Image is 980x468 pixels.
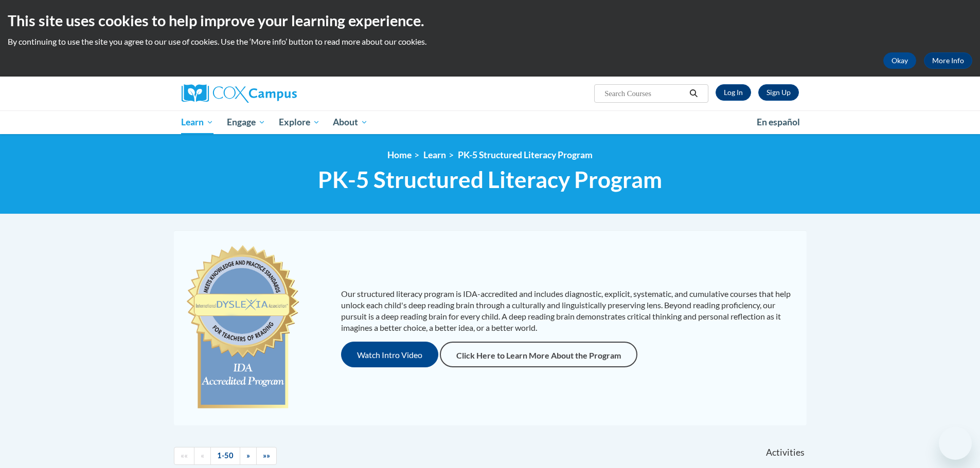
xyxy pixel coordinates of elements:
p: By continuing to use the site you agree to our use of cookies. Use the ‘More info’ button to read... [8,36,972,47]
a: Log In [716,84,751,101]
span: About [333,116,368,128]
button: Okay [883,52,916,69]
a: More Info [924,52,972,69]
span: « [201,451,204,460]
span: Learn [181,116,213,128]
a: Learn [175,110,221,134]
input: Search Courses [603,87,686,100]
span: PK-5 Structured Literacy Program [318,166,662,193]
p: Our structured literacy program is IDA-accredited and includes diagnostic, explicit, systematic, ... [341,288,796,333]
span: Activities [766,447,805,458]
a: End [256,447,277,465]
a: Previous [194,447,211,465]
a: Home [387,149,412,160]
img: c477cda6-e343-453b-bfce-d6f9e9818e1c.png [184,240,302,415]
a: Learn [423,149,446,160]
a: Explore [272,110,327,134]
button: Watch Intro Video [341,342,438,367]
iframe: Button to launch messaging window [939,427,972,460]
span: En español [757,117,800,127]
a: About [326,110,375,134]
span: »» [263,451,270,460]
h2: This site uses cookies to help improve your learning experience. [8,10,972,31]
button: Search [686,87,701,100]
span: Engage [227,116,265,128]
a: Begining [174,447,194,465]
span: «« [181,451,188,460]
div: Main menu [166,110,814,134]
a: Cox Campus [182,84,377,103]
a: Register [758,84,799,101]
a: Engage [220,110,272,134]
a: Click Here to Learn More About the Program [440,342,637,367]
a: En español [750,111,807,133]
a: Next [240,447,257,465]
img: Cox Campus [182,84,297,103]
span: Explore [279,116,320,128]
a: PK-5 Structured Literacy Program [458,149,593,160]
a: 1-50 [210,447,240,465]
span: » [246,451,250,460]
